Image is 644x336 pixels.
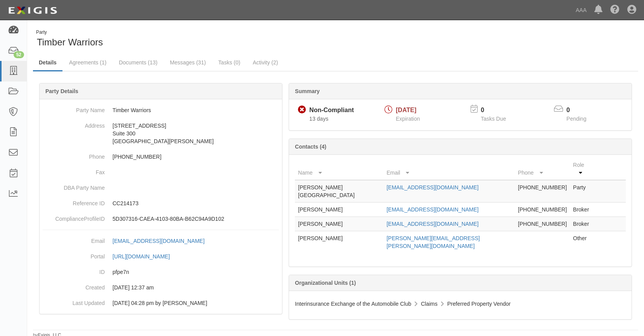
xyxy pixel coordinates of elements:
span: Claims [421,301,438,307]
td: Other [570,231,595,253]
a: [EMAIL_ADDRESS][DOMAIN_NAME] [386,206,478,213]
a: [EMAIL_ADDRESS][DOMAIN_NAME] [113,238,213,244]
td: [PERSON_NAME][GEOGRAPHIC_DATA] [295,180,383,203]
span: Expiration [396,116,420,122]
td: [PHONE_NUMBER] [515,180,570,203]
p: 0 [481,106,516,115]
dt: Email [43,233,105,245]
div: Party [36,29,103,36]
i: Non-Compliant [298,106,306,114]
td: [PHONE_NUMBER] [515,217,570,231]
dd: 08/01/2023 04:28 pm by Benjamin Tully [43,295,279,311]
dd: [STREET_ADDRESS] Suite 300 [GEOGRAPHIC_DATA][PERSON_NAME] [43,118,279,149]
td: Broker [570,203,595,217]
th: Phone [515,158,570,180]
a: Messages (31) [164,55,212,70]
span: Tasks Due [481,116,506,122]
p: 5D307316-CAEA-4103-80BA-B62C94A9D102 [113,215,279,223]
a: Agreements (1) [63,55,112,70]
a: Activity (2) [247,55,284,70]
a: [PERSON_NAME][EMAIL_ADDRESS][PERSON_NAME][DOMAIN_NAME] [386,235,480,249]
dt: Party Name [43,102,105,114]
dt: Created [43,280,105,291]
dt: ComplianceProfileID [43,211,105,223]
dt: Address [43,118,105,130]
dt: ID [43,264,105,276]
div: 52 [14,51,24,58]
a: Details [33,55,62,71]
dt: Reference ID [43,196,105,207]
dd: [PHONE_NUMBER] [43,149,279,165]
span: Since 09/06/2025 [309,116,328,122]
span: Timber Warriors [37,37,103,47]
img: logo-5460c22ac91f19d4615b14bd174203de0afe785f0fc80cf4dbbc73dc1793850b.png [6,3,59,17]
dd: 03/10/2023 12:37 am [43,280,279,295]
dt: Portal [43,249,105,260]
td: Party [570,180,595,203]
b: Organizational Units (1) [295,280,356,286]
td: [PHONE_NUMBER] [515,203,570,217]
dt: Fax [43,165,105,176]
th: Email [383,158,515,180]
td: [PERSON_NAME] [295,231,383,253]
p: 0 [566,106,596,115]
dt: Phone [43,149,105,161]
th: Name [295,158,383,180]
td: Broker [570,217,595,231]
i: Help Center - Complianz [610,5,620,15]
dd: Timber Warriors [43,102,279,118]
dt: DBA Party Name [43,180,105,192]
span: Interinsurance Exchange of the Automobile Club [295,301,411,307]
div: [EMAIL_ADDRESS][DOMAIN_NAME] [113,237,204,245]
dt: Last Updated [43,295,105,307]
a: Documents (13) [113,55,163,70]
a: Tasks (0) [213,55,246,70]
a: [URL][DOMAIN_NAME] [113,253,178,260]
td: [PERSON_NAME] [295,203,383,217]
span: Preferred Property Vendor [447,301,511,307]
b: Summary [295,88,320,94]
dd: pfpe7n [43,264,279,280]
td: [PERSON_NAME] [295,217,383,231]
b: Contacts (4) [295,144,326,150]
a: AAA [572,2,590,18]
b: Party Details [45,88,78,94]
span: Pending [566,116,586,122]
th: Role [570,158,595,180]
span: [DATE] [396,107,416,113]
div: Timber Warriors [33,29,330,49]
p: CC214173 [113,199,279,207]
div: Non-Compliant [309,106,354,115]
a: [EMAIL_ADDRESS][DOMAIN_NAME] [386,184,478,191]
a: [EMAIL_ADDRESS][DOMAIN_NAME] [386,221,478,227]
